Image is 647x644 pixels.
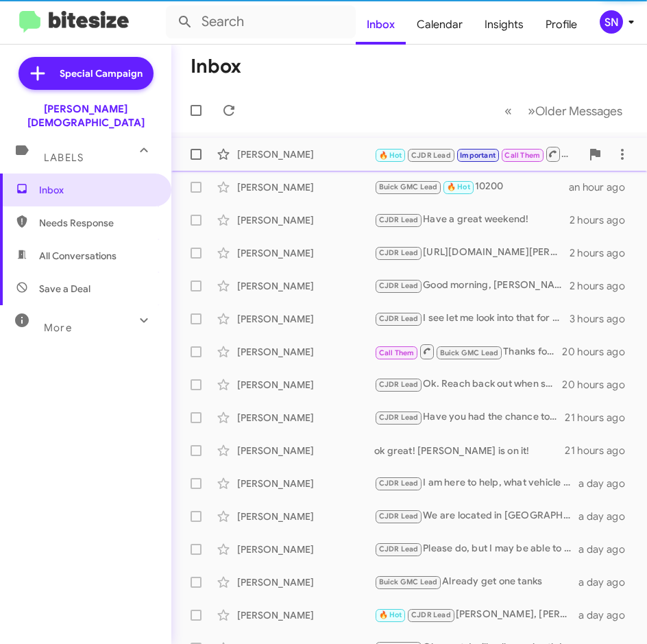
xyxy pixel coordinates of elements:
[578,510,636,523] div: a day ago
[504,102,512,119] span: «
[237,444,374,457] div: [PERSON_NAME]
[374,541,578,557] div: Please do, but I may be able to be of service to you. Why is it a bad time?
[237,575,374,589] div: [PERSON_NAME]
[496,97,520,125] button: Previous
[379,545,419,553] span: CJDR Lead
[440,348,499,357] span: Buick GMC Lead
[570,246,636,260] div: 2 hours ago
[570,312,636,326] div: 3 hours ago
[570,279,636,293] div: 2 hours ago
[374,179,569,195] div: 10200
[535,104,622,119] span: Older Messages
[460,151,496,160] span: Important
[379,182,438,191] span: Buick GMC Lead
[374,475,578,491] div: I am here to help, what vehicle are you interested in?
[39,249,117,263] span: All Conversations
[237,180,374,194] div: [PERSON_NAME]
[411,151,451,160] span: CJDR Lead
[578,575,636,589] div: a day ago
[237,246,374,260] div: [PERSON_NAME]
[44,152,84,164] span: Labels
[374,245,570,261] div: [URL][DOMAIN_NAME][PERSON_NAME][US_VEHICLE_IDENTIFICATION_NUMBER]
[504,151,540,160] span: Call Them
[374,212,570,228] div: Have a great weekend!
[237,542,374,556] div: [PERSON_NAME]
[520,97,631,125] button: Next
[237,510,374,523] div: [PERSON_NAME]
[374,444,565,457] div: ok great! [PERSON_NAME] is on it!
[379,215,419,224] span: CJDR Lead
[588,10,632,34] button: SN
[237,213,374,227] div: [PERSON_NAME]
[356,5,406,45] a: Inbox
[570,213,636,227] div: 2 hours ago
[379,577,438,586] span: Buick GMC Lead
[411,610,451,619] span: CJDR Lead
[565,444,636,457] div: 21 hours ago
[562,378,636,392] div: 20 hours ago
[379,512,419,521] span: CJDR Lead
[374,508,578,524] div: We are located in [GEOGRAPHIC_DATA][US_STATE].
[474,5,535,45] a: Insights
[600,10,623,34] div: SN
[379,281,419,290] span: CJDR Lead
[19,57,154,90] a: Special Campaign
[447,182,470,191] span: 🔥 Hot
[237,147,374,161] div: [PERSON_NAME]
[374,607,578,623] div: [PERSON_NAME], [PERSON_NAME] here the manager at [PERSON_NAME]. I would like to call you and disc...
[578,542,636,556] div: a day ago
[565,411,636,425] div: 21 hours ago
[535,5,588,45] a: Profile
[237,411,374,425] div: [PERSON_NAME]
[39,216,156,230] span: Needs Response
[578,477,636,490] div: a day ago
[379,413,419,422] span: CJDR Lead
[569,180,636,194] div: an hour ago
[379,479,419,488] span: CJDR Lead
[237,312,374,326] div: [PERSON_NAME]
[379,248,419,257] span: CJDR Lead
[374,377,562,392] div: Ok. Reach back out when some are available. Thank you
[237,477,374,490] div: [PERSON_NAME]
[578,608,636,622] div: a day ago
[379,610,402,619] span: 🔥 Hot
[379,314,419,323] span: CJDR Lead
[374,311,570,326] div: I see let me look into that for you.
[562,345,636,359] div: 20 hours ago
[39,183,156,197] span: Inbox
[497,97,631,125] nav: Page navigation example
[191,56,241,77] h1: Inbox
[60,67,143,80] span: Special Campaign
[379,151,402,160] span: 🔥 Hot
[528,102,535,119] span: »
[406,5,474,45] a: Calendar
[379,380,419,389] span: CJDR Lead
[237,608,374,622] div: [PERSON_NAME]
[237,279,374,293] div: [PERSON_NAME]
[39,282,90,296] span: Save a Deal
[374,574,578,590] div: Already get one tanks
[374,145,581,163] div: He tried to call me about a grey rebel that wasn't on the radar at all
[166,5,356,38] input: Search
[374,278,570,294] div: Good morning, [PERSON_NAME], are you still in the market for a Tacoma?
[44,322,72,334] span: More
[374,409,565,425] div: Have you had the chance to sit in a [GEOGRAPHIC_DATA] and drive one? I definitely think this vehi...
[237,378,374,392] div: [PERSON_NAME]
[379,348,415,357] span: Call Them
[374,343,562,360] div: Thanks for the call. [PERSON_NAME] is our expert on EV vehicles. His contact number is [PHONE_NUM...
[237,345,374,359] div: [PERSON_NAME]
